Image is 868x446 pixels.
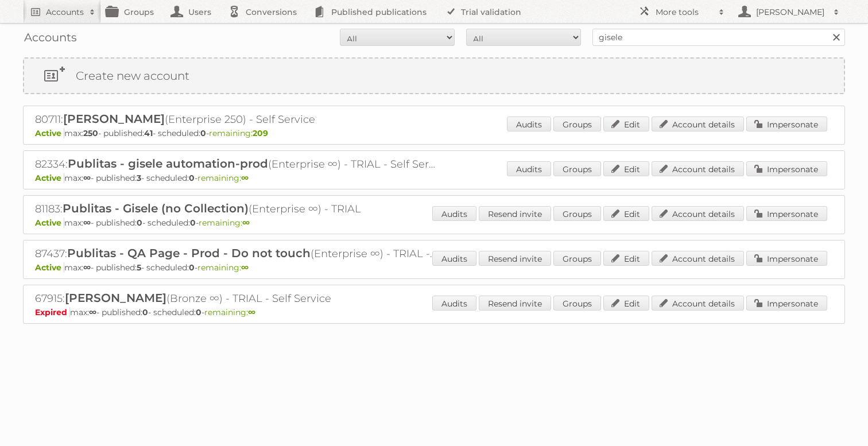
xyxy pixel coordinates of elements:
[144,128,153,138] strong: 41
[89,307,96,317] strong: ∞
[746,117,827,131] a: Impersonate
[65,291,166,305] span: [PERSON_NAME]
[83,262,91,273] strong: ∞
[35,246,437,261] h2: 87437: (Enterprise ∞) - TRIAL - Self Service
[603,251,649,266] a: Edit
[35,112,437,127] h2: 80711: (Enterprise 250) - Self Service
[35,201,437,216] h2: 81183: (Enterprise ∞) - TRIAL
[479,296,551,311] a: Resend invite
[35,307,70,317] span: Expired
[603,117,649,131] a: Edit
[241,262,249,273] strong: ∞
[35,262,833,273] p: max: - published: - scheduled: -
[479,251,551,266] a: Resend invite
[553,206,601,221] a: Groups
[507,161,551,176] a: Audits
[242,218,250,228] strong: ∞
[83,173,91,183] strong: ∞
[652,251,744,266] a: Account details
[603,206,649,221] a: Edit
[652,206,744,221] a: Account details
[35,307,833,317] p: max: - published: - scheduled: -
[35,128,64,138] span: Active
[46,6,84,18] h2: Accounts
[68,157,268,170] span: Publitas - gisele automation-prod
[204,307,255,317] span: remaining:
[67,246,311,260] span: Publitas - QA Page - Prod - Do not touch
[253,128,268,138] strong: 209
[35,157,437,172] h2: 82334: (Enterprise ∞) - TRIAL - Self Service
[746,251,827,266] a: Impersonate
[35,291,437,306] h2: 67915: (Bronze ∞) - TRIAL - Self Service
[83,128,98,138] strong: 250
[189,173,195,183] strong: 0
[63,201,249,215] span: Publitas - Gisele (no Collection)
[553,161,601,176] a: Groups
[63,112,165,126] span: [PERSON_NAME]
[190,218,196,228] strong: 0
[507,117,551,131] a: Audits
[197,262,249,273] span: remaining:
[24,59,844,93] a: Create new account
[35,173,833,183] p: max: - published: - scheduled: -
[35,218,833,228] p: max: - published: - scheduled: -
[479,206,551,221] a: Resend invite
[35,128,833,138] p: max: - published: - scheduled: -
[137,262,141,273] strong: 5
[199,218,250,228] span: remaining:
[652,296,744,311] a: Account details
[35,262,64,273] span: Active
[197,173,249,183] span: remaining:
[652,117,744,131] a: Account details
[209,128,268,138] span: remaining:
[746,206,827,221] a: Impersonate
[432,251,476,266] a: Audits
[83,218,91,228] strong: ∞
[656,6,713,18] h2: More tools
[432,206,476,221] a: Audits
[35,173,64,183] span: Active
[553,251,601,266] a: Groups
[241,173,249,183] strong: ∞
[603,296,649,311] a: Edit
[200,128,206,138] strong: 0
[652,161,744,176] a: Account details
[35,218,64,228] span: Active
[746,161,827,176] a: Impersonate
[553,117,601,131] a: Groups
[137,173,141,183] strong: 3
[603,161,649,176] a: Edit
[248,307,255,317] strong: ∞
[196,307,201,317] strong: 0
[432,296,476,311] a: Audits
[189,262,195,273] strong: 0
[553,296,601,311] a: Groups
[746,296,827,311] a: Impersonate
[753,6,828,18] h2: [PERSON_NAME]
[137,218,142,228] strong: 0
[142,307,148,317] strong: 0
